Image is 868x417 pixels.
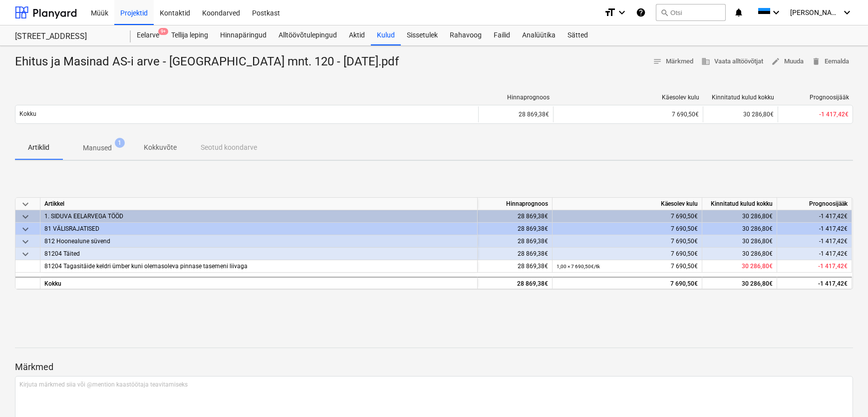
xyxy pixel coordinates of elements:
[771,56,804,67] span: Muuda
[734,6,744,18] i: notifications
[557,264,600,269] small: 1,00 × 7 690,50€ / tk
[777,223,852,235] div: -1 417,42€
[273,25,343,45] a: Alltöövõtulepingud
[83,143,112,153] p: Manused
[478,260,553,273] div: 28 869,38€
[19,198,31,210] span: keyboard_arrow_down
[557,248,698,260] div: 7 690,50€
[401,25,444,45] a: Sissetulek
[777,277,852,289] div: -1 417,42€
[557,210,698,223] div: 7 690,50€
[44,235,473,247] div: 812 Hoonealune süvend
[131,25,165,45] a: Eelarve9+
[343,25,371,45] a: Aktid
[44,263,248,270] span: 81204 Tagasitäide keldri ümber kuni olemasoleva pinnase tasemeni liivaga
[702,277,777,289] div: 30 286,80€
[702,223,777,235] div: 30 286,80€
[653,56,693,67] span: Märkmed
[478,277,553,289] div: 28 869,38€
[660,8,668,16] span: search
[478,248,553,260] div: 28 869,38€
[115,138,125,148] span: 1
[702,210,777,223] div: 30 286,80€
[444,25,488,45] a: Rahavoog
[40,277,478,289] div: Kokku
[777,198,852,210] div: Prognoosijääk
[558,94,699,101] div: Käesolev kulu
[819,111,849,118] span: -1 417,42€
[44,210,473,222] div: 1. SIDUVA EELARVEGA TÖÖD
[19,236,31,248] span: keyboard_arrow_down
[790,8,840,16] span: [PERSON_NAME]
[656,4,726,21] button: Otsi
[742,263,773,270] span: 30 286,80€
[808,54,853,69] button: Eemalda
[697,54,767,69] button: Vaata alltöövõtjat
[812,57,821,66] span: delete
[771,57,780,66] span: edit
[44,248,473,260] div: 81204 Täited
[649,54,697,69] button: Märkmed
[15,54,407,70] div: Ehitus ja Masinad AS-i arve - [GEOGRAPHIC_DATA] mnt. 120 - [DATE].pdf
[703,106,778,122] div: 30 286,80€
[371,25,401,45] a: Kulud
[478,235,553,248] div: 28 869,38€
[19,110,36,118] p: Kokku
[782,94,849,101] div: Prognoosijääk
[777,210,852,223] div: -1 417,42€
[818,369,868,417] iframe: Chat Widget
[165,25,214,45] a: Tellija leping
[488,25,516,45] a: Failid
[702,235,777,248] div: 30 286,80€
[557,260,698,273] div: 7 690,50€
[19,248,31,260] span: keyboard_arrow_down
[812,56,849,67] span: Eemalda
[27,142,51,153] p: Artiklid
[214,25,273,45] a: Hinnapäringud
[478,106,553,122] div: 28 869,38€
[841,6,853,18] i: keyboard_arrow_down
[19,211,31,223] span: keyboard_arrow_down
[701,57,710,66] span: business
[562,25,594,45] a: Sätted
[44,223,473,235] div: 81 VÄLISRAJATISED
[770,6,782,18] i: keyboard_arrow_down
[15,361,853,373] p: Märkmed
[158,28,168,35] span: 9+
[558,111,699,118] div: 7 690,50€
[144,142,177,153] p: Kokkuvõte
[131,25,165,45] div: Eelarve
[557,278,698,290] div: 7 690,50€
[15,31,119,42] div: [STREET_ADDRESS]
[702,248,777,260] div: 30 286,80€
[701,56,763,67] span: Vaata alltöövõtjat
[777,248,852,260] div: -1 417,42€
[702,198,777,210] div: Kinnitatud kulud kokku
[478,198,553,210] div: Hinnaprognoos
[19,223,31,235] span: keyboard_arrow_down
[516,25,562,45] a: Analüütika
[604,6,616,18] i: format_size
[707,94,774,101] div: Kinnitatud kulud kokku
[616,6,628,18] i: keyboard_arrow_down
[777,235,852,248] div: -1 417,42€
[767,54,808,69] button: Muuda
[557,235,698,248] div: 7 690,50€
[478,210,553,223] div: 28 869,38€
[553,198,702,210] div: Käesolev kulu
[40,198,478,210] div: Artikkel
[478,223,553,235] div: 28 869,38€
[557,223,698,235] div: 7 690,50€
[653,57,662,66] span: notes
[818,263,848,270] span: -1 417,42€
